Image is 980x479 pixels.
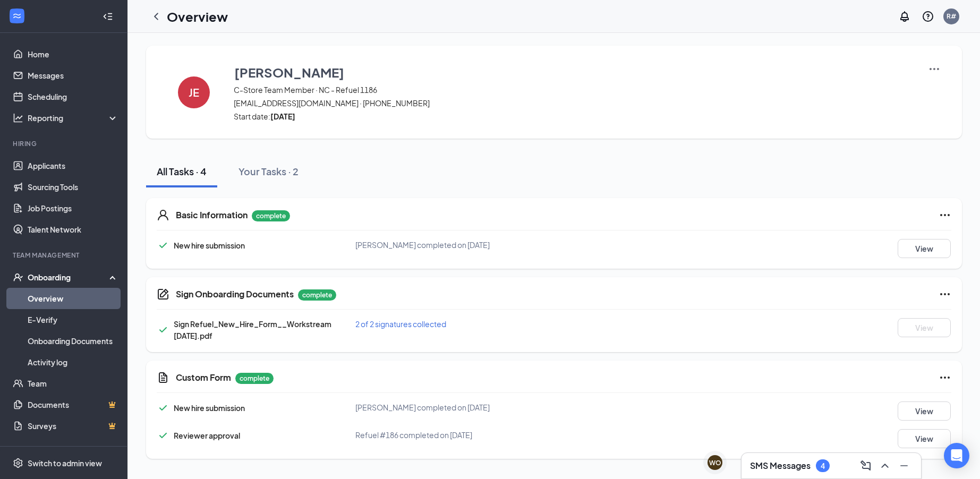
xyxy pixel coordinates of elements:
[176,209,248,221] h5: Basic Information
[355,403,490,412] span: [PERSON_NAME] completed on [DATE]
[939,371,951,384] svg: Ellipses
[28,394,118,415] a: DocumentsCrown
[234,111,915,122] span: Start date:
[28,155,118,176] a: Applicants
[167,63,220,122] button: JE
[235,373,274,384] p: complete
[28,272,109,283] div: Onboarding
[157,401,169,414] svg: Checkmark
[28,198,118,219] a: Job Postings
[939,288,951,301] svg: Ellipses
[157,288,169,301] svg: CompanyDocumentIcon
[898,429,951,448] button: View
[28,415,118,437] a: SurveysCrown
[176,288,294,300] h5: Sign Onboarding Documents
[939,209,951,221] svg: Ellipses
[13,113,23,123] svg: Analysis
[174,431,240,440] span: Reviewer approval
[174,403,245,413] span: New hire submission
[859,459,872,472] svg: ComposeMessage
[898,459,910,472] svg: Minimize
[355,319,446,329] span: 2 of 2 signatures collected
[28,44,118,65] a: Home
[234,63,344,81] h3: [PERSON_NAME]
[157,165,207,178] div: All Tasks · 4
[150,10,163,23] svg: ChevronLeft
[944,443,969,468] div: Open Intercom Messenger
[157,371,169,384] svg: CustomFormIcon
[270,112,295,121] strong: [DATE]
[12,11,22,21] svg: WorkstreamLogo
[28,352,118,373] a: Activity log
[298,289,336,301] p: complete
[234,84,915,95] span: C-Store Team Member · NC - Refuel 1186
[174,319,331,340] span: Sign Refuel_New_Hire_Form__Workstream [DATE].pdf
[898,10,911,23] svg: Notifications
[28,176,118,198] a: Sourcing Tools
[234,63,915,82] button: [PERSON_NAME]
[876,457,893,474] button: ChevronUp
[174,241,245,250] span: New hire submission
[28,288,118,309] a: Overview
[709,458,721,467] div: WO
[922,10,934,23] svg: QuestionInfo
[821,461,825,471] div: 4
[750,460,811,472] h3: SMS Messages
[28,373,118,394] a: Team
[252,210,290,221] p: complete
[898,401,951,421] button: View
[879,459,891,472] svg: ChevronUp
[28,458,102,468] div: Switch to admin view
[857,457,874,474] button: ComposeMessage
[947,12,956,21] div: R#
[13,458,23,468] svg: Settings
[157,209,169,221] svg: User
[13,251,116,260] div: Team Management
[896,457,913,474] button: Minimize
[189,89,199,96] h4: JE
[898,318,951,337] button: View
[157,323,169,336] svg: Checkmark
[167,7,228,25] h1: Overview
[176,372,231,383] h5: Custom Form
[28,86,118,107] a: Scheduling
[355,240,490,250] span: [PERSON_NAME] completed on [DATE]
[28,65,118,86] a: Messages
[157,429,169,442] svg: Checkmark
[28,330,118,352] a: Onboarding Documents
[28,219,118,240] a: Talent Network
[28,113,119,123] div: Reporting
[13,272,23,283] svg: UserCheck
[157,239,169,252] svg: Checkmark
[355,430,472,440] span: Refuel #186 completed on [DATE]
[28,309,118,330] a: E-Verify
[13,139,116,148] div: Hiring
[928,63,941,75] img: More Actions
[234,98,915,108] span: [EMAIL_ADDRESS][DOMAIN_NAME] · [PHONE_NUMBER]
[898,239,951,258] button: View
[103,11,113,22] svg: Collapse
[238,165,299,178] div: Your Tasks · 2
